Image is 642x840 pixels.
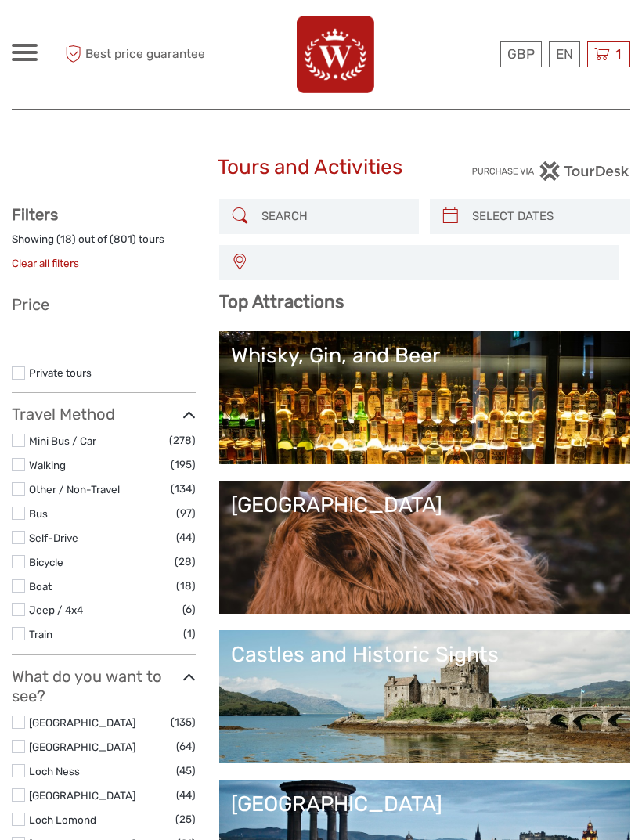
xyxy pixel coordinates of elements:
[29,789,135,802] a: [GEOGRAPHIC_DATA]
[29,580,52,593] a: Boat
[29,765,80,777] a: Loch Ness
[175,553,196,571] span: (28)
[12,257,79,269] a: Clear all filters
[255,203,412,230] input: SEARCH
[507,46,535,62] span: GBP
[231,343,619,452] a: Whisky, Gin, and Beer
[176,737,196,755] span: (64)
[176,786,196,804] span: (44)
[176,528,196,546] span: (44)
[29,483,120,496] a: Other / Non-Travel
[114,232,132,247] label: 801
[231,642,619,752] a: Castles and Historic Sights
[176,504,196,522] span: (97)
[61,41,205,67] span: Best price guarantee
[12,405,196,424] h3: Travel Method
[29,741,135,753] a: [GEOGRAPHIC_DATA]
[549,41,580,67] div: EN
[183,625,196,643] span: (1)
[29,459,66,471] a: Walking
[12,295,196,314] h3: Price
[231,791,619,817] div: [GEOGRAPHIC_DATA]
[176,577,196,595] span: (18)
[613,46,623,62] span: 1
[231,492,619,602] a: [GEOGRAPHIC_DATA]
[169,431,196,449] span: (278)
[466,203,622,230] input: SELECT DATES
[29,628,52,640] a: Train
[12,667,196,705] h3: What do you want to see?
[12,205,58,224] strong: Filters
[218,155,424,180] h1: Tours and Activities
[231,343,619,368] div: Whisky, Gin, and Beer
[176,762,196,780] span: (45)
[12,232,196,256] div: Showing ( ) out of ( ) tours
[171,480,196,498] span: (134)
[29,556,63,568] a: Bicycle
[29,434,96,447] a: Mini Bus / Car
[29,716,135,729] a: [GEOGRAPHIC_DATA]
[297,16,374,93] img: 742-83ef3242-0fcf-4e4b-9c00-44b4ddc54f43_logo_big.png
[29,813,96,826] a: Loch Lomond
[29,507,48,520] a: Bus
[29,604,83,616] a: Jeep / 4x4
[231,492,619,517] div: [GEOGRAPHIC_DATA]
[219,291,344,312] b: Top Attractions
[29,366,92,379] a: Private tours
[471,161,630,181] img: PurchaseViaTourDesk.png
[182,600,196,618] span: (6)
[29,532,78,544] a: Self-Drive
[231,642,619,667] div: Castles and Historic Sights
[175,810,196,828] span: (25)
[60,232,72,247] label: 18
[171,456,196,474] span: (195)
[171,713,196,731] span: (135)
